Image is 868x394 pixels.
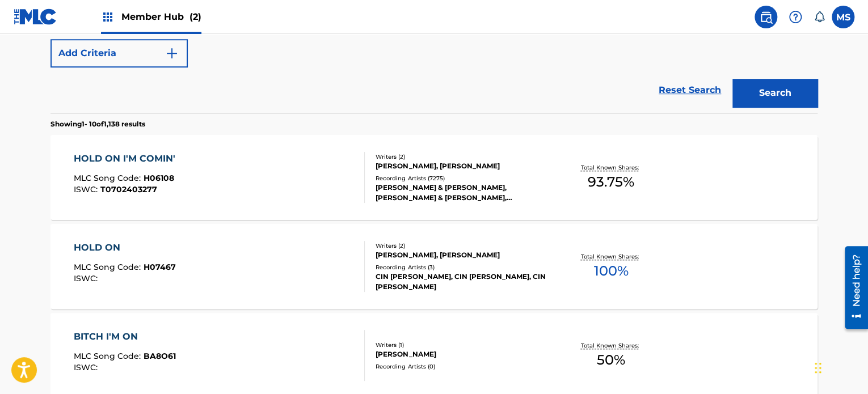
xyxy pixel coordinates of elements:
span: MLC Song Code : [74,173,144,183]
img: 9d2ae6d4665cec9f34b9.svg [165,46,179,60]
button: Search [732,79,818,107]
span: (2) [189,11,201,22]
iframe: Chat Widget [811,340,868,394]
div: Recording Artists ( 0 ) [376,362,547,371]
span: 50 % [597,350,625,370]
div: Writers ( 1 ) [376,341,547,349]
span: H06108 [144,173,174,183]
span: MLC Song Code : [74,351,144,361]
div: CIN [PERSON_NAME], CIN [PERSON_NAME], CIN [PERSON_NAME] [376,272,547,292]
p: Total Known Shares: [580,163,641,172]
p: Showing 1 - 10 of 1,138 results [50,119,145,129]
div: HOLD ON [74,241,176,255]
div: [PERSON_NAME] [376,349,547,359]
a: HOLD ONMLC Song Code:H07467ISWC:Writers (2)[PERSON_NAME], [PERSON_NAME]Recording Artists (3)CIN [... [50,224,818,309]
div: [PERSON_NAME] & [PERSON_NAME], [PERSON_NAME] & [PERSON_NAME], [PERSON_NAME] & [PERSON_NAME], [PER... [376,183,547,203]
div: Writers ( 2 ) [376,152,547,161]
div: [PERSON_NAME], [PERSON_NAME] [376,161,547,171]
div: Help [784,6,807,28]
div: Writers ( 2 ) [376,242,547,250]
a: HOLD ON I'M COMIN'MLC Song Code:H06108ISWC:T0702403277Writers (2)[PERSON_NAME], [PERSON_NAME]Reco... [50,135,818,220]
div: Drag [815,351,821,385]
img: MLC Logo [14,9,57,25]
a: Public Search [755,6,777,28]
span: 93.75 % [588,172,634,192]
div: HOLD ON I'M COMIN' [74,152,181,166]
span: 100 % [593,261,628,281]
div: BITCH I'M ON [74,330,176,344]
img: search [759,10,773,24]
img: Top Rightsholders [101,10,115,24]
p: Total Known Shares: [580,341,641,350]
div: User Menu [832,6,854,28]
span: BA8O61 [144,351,176,361]
div: Recording Artists ( 7275 ) [376,174,547,183]
button: Add Criteria [50,39,188,67]
div: Recording Artists ( 3 ) [376,263,547,272]
span: ISWC : [74,362,100,372]
div: Notifications [814,11,825,23]
span: ISWC : [74,273,100,283]
span: T0702403277 [100,184,157,194]
span: H07467 [144,262,176,272]
iframe: Resource Center [836,242,868,333]
p: Total Known Shares: [580,252,641,261]
a: Reset Search [653,78,727,103]
img: help [789,10,802,24]
span: Member Hub [121,10,201,23]
div: [PERSON_NAME], [PERSON_NAME] [376,250,547,260]
span: MLC Song Code : [74,262,144,272]
span: ISWC : [74,184,100,194]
